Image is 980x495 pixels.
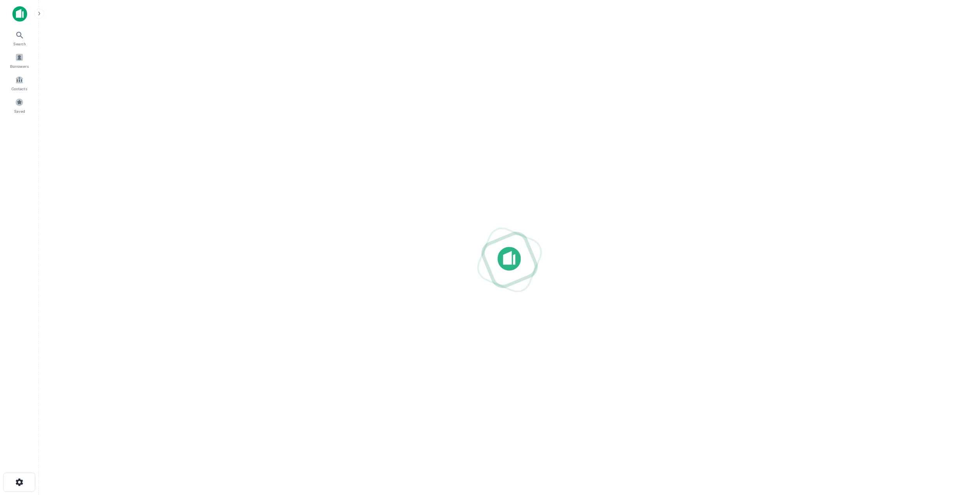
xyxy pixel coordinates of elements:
[13,41,26,47] span: Search
[2,72,36,93] a: Contacts
[941,433,980,470] iframe: Chat Widget
[2,27,36,48] a: Search
[10,63,29,69] span: Borrowers
[12,6,27,22] img: capitalize-icon.png
[2,95,36,116] a: Saved
[12,86,27,92] span: Contacts
[2,50,36,71] a: Borrowers
[14,108,25,114] span: Saved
